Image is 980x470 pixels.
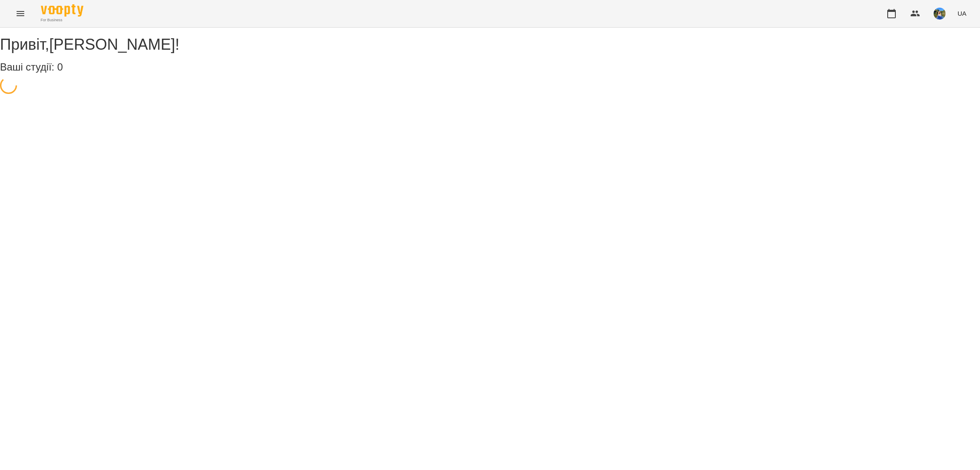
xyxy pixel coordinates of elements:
[41,17,83,23] span: For Business
[957,9,966,18] span: UA
[954,6,970,21] button: UA
[57,61,63,73] span: 0
[10,3,31,24] button: Menu
[41,4,83,17] img: Voopty Logo
[934,8,946,20] img: 0fc4f9d522d3542c56c5d1a1096ba97a.jpg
